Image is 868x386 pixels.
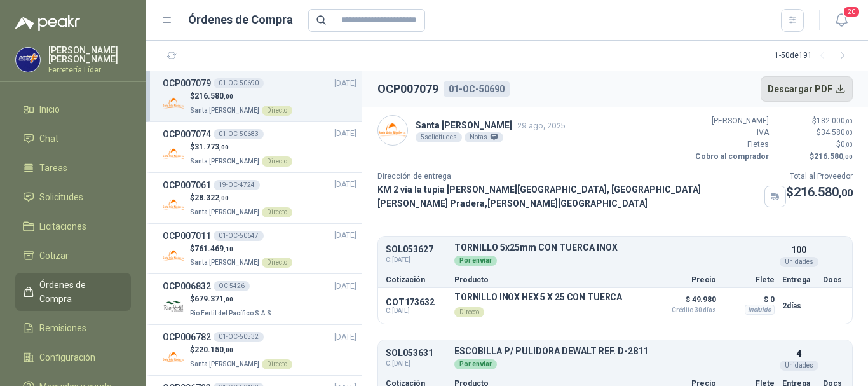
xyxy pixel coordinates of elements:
[163,295,185,317] img: Company Logo
[444,81,510,97] div: 01-OC-50690
[15,316,131,340] a: Remisiones
[163,76,356,116] a: OCP00707901-OC-50690[DATE] Company Logo$216.580,00Santa [PERSON_NAME]Directo
[416,118,566,132] p: Santa [PERSON_NAME]
[15,273,131,311] a: Órdenes de Compra
[378,116,407,145] img: Company Logo
[334,179,356,191] span: [DATE]
[190,141,292,153] p: $
[15,127,131,151] a: Chat
[782,298,815,314] p: 2 días
[794,184,853,200] span: 216.580
[163,244,185,266] img: Company Logo
[190,310,273,317] span: Rio Fertil del Pacífico S.A.S.
[791,243,806,257] p: 100
[454,359,497,369] div: Por enviar
[163,330,356,370] a: OCP00678201-OC-50532[DATE] Company Logo$220.150,00Santa [PERSON_NAME]Directo
[39,161,67,175] span: Tareas
[693,139,769,151] p: Fletes
[163,229,356,269] a: OCP00701101-OC-50647[DATE] Company Logo$761.469,10Santa [PERSON_NAME]Directo
[786,170,853,183] p: Total al Proveedor
[724,292,775,307] p: $ 0
[334,280,356,293] span: [DATE]
[386,245,447,254] p: SOL053627
[465,132,503,142] div: Notas
[163,127,356,167] a: OCP00707401-OC-50683[DATE] Company Logo$31.773,00Santa [PERSON_NAME]Directo
[194,345,233,354] span: 220.150
[194,142,229,151] span: 31.773
[262,359,292,369] div: Directo
[163,76,211,90] h3: OCP007079
[386,307,447,315] span: C: [DATE]
[39,190,83,204] span: Solicitudes
[780,361,818,371] div: Unidades
[776,151,853,163] p: $
[163,92,185,114] img: Company Logo
[39,350,95,364] span: Configuración
[386,255,447,265] span: C: [DATE]
[163,330,211,344] h3: OCP006782
[416,132,462,142] div: 5 solicitudes
[377,170,786,183] p: Dirección de entrega
[190,107,259,114] span: Santa [PERSON_NAME]
[839,187,853,199] span: ,00
[775,46,853,66] div: 1 - 50 de 191
[15,244,131,268] a: Cotizar
[262,156,292,167] div: Directo
[219,144,229,151] span: ,00
[15,97,131,121] a: Inicio
[517,121,566,130] span: 29 ago, 2025
[845,129,853,136] span: ,00
[39,278,119,306] span: Órdenes de Compra
[15,214,131,238] a: Licitaciones
[224,296,233,303] span: ,00
[454,276,645,284] p: Producto
[214,78,264,88] div: 01-OC-50690
[190,344,292,356] p: $
[39,219,86,233] span: Licitaciones
[214,281,250,291] div: OC 5426
[454,347,775,356] p: ESCOBILLA P/ PULIDORA DEWALT REF. D-2811
[262,207,292,217] div: Directo
[39,321,86,335] span: Remisiones
[841,140,853,149] span: 0
[796,347,801,361] p: 4
[454,256,497,266] div: Por enviar
[214,180,260,190] div: 19-OC-4724
[48,66,131,74] p: Ferretería Líder
[219,195,229,202] span: ,00
[190,192,292,204] p: $
[163,229,211,243] h3: OCP007011
[782,276,815,284] p: Entrega
[48,46,131,64] p: [PERSON_NAME] [PERSON_NAME]
[15,185,131,209] a: Solicitudes
[224,245,233,252] span: ,10
[454,307,484,317] div: Directo
[386,276,447,284] p: Cotización
[334,230,356,242] span: [DATE]
[653,292,716,314] p: $ 49.980
[776,139,853,151] p: $
[386,348,447,358] p: SOL053631
[823,276,844,284] p: Docs
[163,194,185,216] img: Company Logo
[814,152,853,161] span: 216.580
[454,243,775,252] p: TORNILLO 5x25mm CON TUERCA INOX
[693,115,769,127] p: [PERSON_NAME]
[39,249,69,263] span: Cotizar
[163,178,211,192] h3: OCP007061
[377,80,438,98] h2: OCP007079
[845,118,853,125] span: ,00
[163,346,185,368] img: Company Logo
[194,294,233,303] span: 679.371
[780,257,818,267] div: Unidades
[724,276,775,284] p: Flete
[214,332,264,342] div: 01-OC-50532
[190,259,259,266] span: Santa [PERSON_NAME]
[334,78,356,90] span: [DATE]
[163,178,356,218] a: OCP00706119-OC-4724[DATE] Company Logo$28.322,00Santa [PERSON_NAME]Directo
[454,292,622,302] p: TORNILLO INOX HEX 5 X 25 CON TUERCA
[190,90,292,102] p: $
[190,293,276,305] p: $
[194,92,233,100] span: 216.580
[194,244,233,253] span: 761.469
